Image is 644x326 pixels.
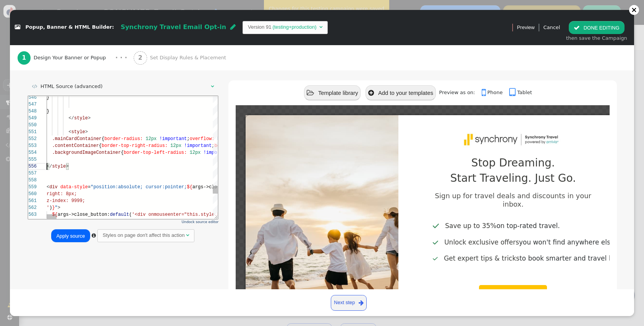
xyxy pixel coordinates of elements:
[71,47,73,52] span: {
[319,24,322,29] span: 
[368,90,374,96] span: 
[142,47,153,52] span: 12px
[175,54,203,59] span: !important
[566,34,627,42] div: then save the Campaign
[37,68,40,73] span: >
[230,24,236,30] span: 
[186,233,189,238] span: 
[446,155,580,186] h2: Stop Dreaming. Start Traveling. Just Go.
[18,68,24,73] span: </
[444,256,519,261] span: Get expert tips & tricks
[104,116,241,121] span: '<div onmouseenter="this.style.backgroundColor=thi
[40,83,103,89] span: HTML Source (advanced)
[40,33,43,39] span: <
[21,109,24,114] span: )
[159,40,161,46] span: ;
[29,116,82,121] span: args->close_button:
[461,129,566,151] img: Synchrony PBA Logo
[103,231,185,239] div: Styles on page don't affect this action
[82,116,101,121] span: default
[40,20,46,25] span: </
[46,20,60,25] span: style
[479,285,547,305] button: Opt-In
[18,13,21,18] span: }
[359,298,364,307] span: 
[248,23,271,31] td: Version 91
[444,240,593,245] span: you won't find anywhere else.
[115,53,127,63] div: · · ·
[444,240,519,245] span: Unlock exclusive offers
[366,85,436,100] button: Add to your templates
[32,88,60,94] span: data-style
[482,90,508,95] a: Phone
[183,47,186,52] span: ;
[26,24,114,30] span: Popup, Banner & HTML Builder:
[131,40,159,46] span: !important
[445,223,496,229] span: Save up to 35%
[509,88,517,98] span: 
[76,40,115,46] span: border-radius:
[27,109,29,114] span: "
[15,25,20,30] span: 
[517,21,534,34] a: Preview
[121,23,226,31] span: Synchrony Travel Email Opt-in
[24,109,26,114] span: }
[444,256,593,261] span: to book smarter and travel better.
[92,233,96,238] span: 
[62,88,159,94] span: "position:absolute; cursor:pointer;
[18,102,57,108] span: z-index: 9999;
[60,88,62,94] span: =
[331,295,367,311] a: Next step
[159,88,164,94] span: ${
[543,24,560,30] a: Cancel
[51,229,90,242] button: Apply source
[569,21,624,34] button: DONE EDITING
[156,47,183,52] span: !important
[60,20,62,25] span: >
[92,54,95,59] span: {
[134,45,242,70] a: 2 Set Display Rules & Placement
[161,54,172,59] span: 12px
[73,40,76,46] span: {
[18,109,21,114] span: '
[433,222,439,229] img: Check Icon
[32,84,37,89] span: 
[24,54,92,59] span: .backgroundImageContainer
[433,256,438,262] img: Check Icon
[101,116,104,121] span: (
[164,88,247,94] span: args->close_button_style:html:
[445,223,560,229] span: on top-rated travel.
[43,33,57,39] span: style
[138,54,142,61] b: 2
[182,220,219,224] a: Undock source editor
[34,54,109,62] span: Design Your Banner or Popup
[22,54,26,61] b: 1
[574,25,580,31] span: 
[211,84,214,89] span: 
[24,116,29,121] span: ${
[117,40,128,46] span: 12px
[18,95,49,101] span: right: 8px;
[24,68,37,73] span: style
[271,23,317,31] td: (testing+production)
[482,88,487,98] span: 
[426,192,600,208] h3: Sign up for travel deals and discounts in your inbox.
[24,47,70,52] span: .contentContainer
[29,109,32,114] span: >
[304,85,361,100] button: Template library
[57,33,60,39] span: >
[18,45,134,70] a: 1 Design Your Banner or Popup · · ·
[18,88,21,94] span: <
[307,90,314,96] span: 
[162,40,186,46] span: overflow:
[433,240,438,246] img: Check Icon
[439,90,480,95] span: Preview as on:
[517,24,534,31] span: Preview
[21,88,29,94] span: div
[24,40,73,46] span: .mainCardContainer
[509,90,532,95] a: Tablet
[73,47,139,52] span: border-top-right-radius:
[95,54,159,59] span: border-top-left-radius:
